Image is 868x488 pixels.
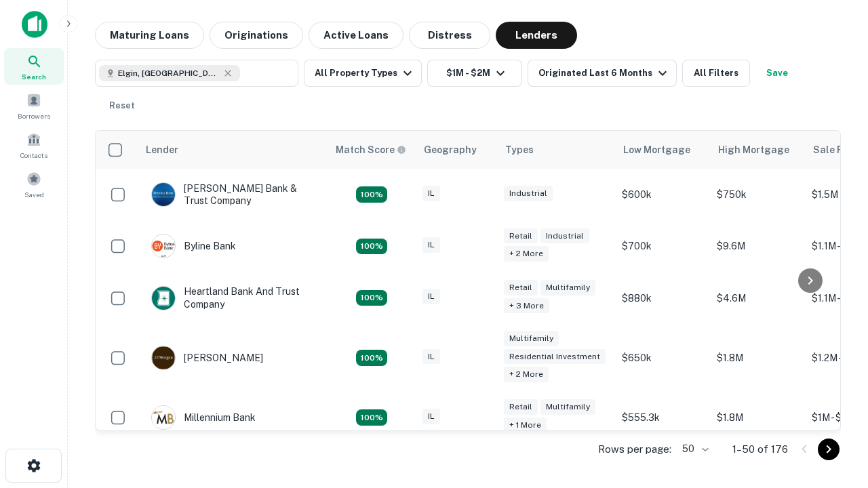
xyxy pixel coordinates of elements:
[422,289,440,304] div: IL
[615,220,710,272] td: $700k
[538,65,671,81] div: Originated Last 6 Months
[504,186,553,201] div: Industrial
[152,183,175,206] img: picture
[18,110,50,121] span: Borrowers
[422,409,440,424] div: IL
[409,22,490,49] button: Distress
[615,392,710,443] td: $555.3k
[4,48,64,85] a: Search
[22,11,47,38] img: capitalize-icon.png
[424,142,477,158] div: Geography
[22,71,46,82] span: Search
[504,367,549,382] div: + 2 more
[336,142,403,157] h6: Match Score
[422,349,440,365] div: IL
[356,350,387,366] div: Matching Properties: 23, hasApolloMatch: undefined
[615,131,710,169] th: Low Mortgage
[615,272,710,323] td: $880k
[152,406,175,429] img: picture
[623,142,690,158] div: Low Mortgage
[710,169,805,220] td: $750k
[100,92,144,119] button: Reset
[304,60,422,87] button: All Property Types
[718,142,789,158] div: High Mortgage
[504,349,606,365] div: Residential Investment
[818,439,840,460] button: Go to next page
[151,182,314,207] div: [PERSON_NAME] Bank & Trust Company
[422,237,440,253] div: IL
[356,186,387,203] div: Matching Properties: 28, hasApolloMatch: undefined
[422,186,440,201] div: IL
[732,441,788,457] p: 1–50 of 176
[151,346,263,370] div: [PERSON_NAME]
[615,324,710,392] td: $650k
[4,127,64,163] a: Contacts
[118,67,220,79] span: Elgin, [GEOGRAPHIC_DATA], [GEOGRAPHIC_DATA]
[504,399,538,415] div: Retail
[210,22,303,49] button: Originations
[504,298,549,314] div: + 3 more
[504,331,559,346] div: Multifamily
[504,246,549,262] div: + 2 more
[497,131,615,169] th: Types
[309,22,403,49] button: Active Loans
[328,131,416,169] th: Capitalize uses an advanced AI algorithm to match your search with the best lender. The match sco...
[356,290,387,306] div: Matching Properties: 19, hasApolloMatch: undefined
[496,22,577,49] button: Lenders
[416,131,497,169] th: Geography
[95,22,204,49] button: Maturing Loans
[540,228,589,244] div: Industrial
[504,280,538,296] div: Retail
[540,280,595,296] div: Multifamily
[710,392,805,443] td: $1.8M
[152,346,175,369] img: picture
[20,150,47,161] span: Contacts
[336,142,406,157] div: Capitalize uses an advanced AI algorithm to match your search with the best lender. The match sco...
[152,235,175,258] img: picture
[152,287,175,310] img: picture
[710,272,805,323] td: $4.6M
[4,166,64,203] a: Saved
[615,169,710,220] td: $600k
[710,131,805,169] th: High Mortgage
[710,324,805,392] td: $1.8M
[146,142,178,158] div: Lender
[24,189,44,200] span: Saved
[356,239,387,255] div: Matching Properties: 18, hasApolloMatch: undefined
[710,220,805,272] td: $9.6M
[138,131,328,169] th: Lender
[504,228,538,244] div: Retail
[151,234,236,258] div: Byline Bank
[505,142,534,158] div: Types
[427,60,522,87] button: $1M - $2M
[682,60,750,87] button: All Filters
[4,87,64,124] a: Borrowers
[598,441,671,457] p: Rows per page:
[528,60,677,87] button: Originated Last 6 Months
[755,60,799,87] button: Save your search to get updates of matches that match your search criteria.
[677,439,711,459] div: 50
[356,409,387,426] div: Matching Properties: 16, hasApolloMatch: undefined
[151,405,256,430] div: Millennium Bank
[504,418,547,433] div: + 1 more
[540,399,595,415] div: Multifamily
[151,285,314,310] div: Heartland Bank And Trust Company
[800,336,868,401] iframe: Chat Widget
